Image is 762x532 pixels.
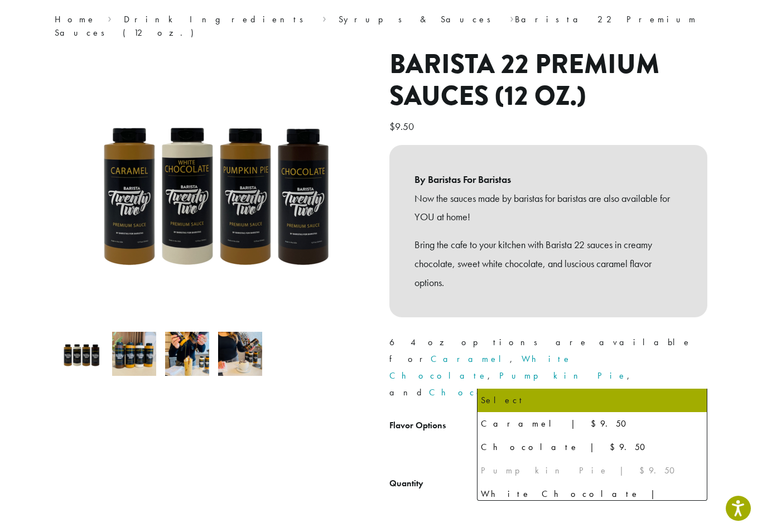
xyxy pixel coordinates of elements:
img: Barista 22 Premium Sauces (12 oz.) - Image 4 [218,332,262,376]
h1: Barista 22 Premium Sauces (12 oz.) [389,49,707,113]
img: Barista 22 Premium Sauces (12 oz.) - Image 3 [165,332,209,376]
div: White Chocolate | $9.50 [481,486,703,519]
li: Select [478,389,707,412]
a: Home [55,13,96,25]
b: By Baristas For Baristas [414,170,682,189]
a: White Chocolate [389,353,572,381]
span: › [322,9,326,26]
img: B22 12 oz sauces line up [112,332,156,376]
span: › [510,9,514,26]
div: Chocolate | $9.50 [481,439,703,456]
div: Caramel | $9.50 [481,415,703,432]
label: Flavor Options [389,418,477,434]
a: Drink Ingredients [124,13,311,25]
a: Pumpkin Pie [499,370,627,381]
p: Now the sauces made by baristas for baristas are also available for YOU at home! [414,189,682,227]
bdi: 9.50 [389,120,417,133]
p: 64 oz options are available for , , , and . [389,334,707,401]
span: $ [389,120,395,133]
a: Syrups & Sauces [339,13,498,25]
span: › [108,9,112,26]
nav: Breadcrumb [55,13,707,40]
div: Pumpkin Pie | $9.50 [481,462,703,479]
p: Bring the cafe to your kitchen with Barista 22 sauces in creamy chocolate, sweet white chocolate,... [414,235,682,292]
img: Barista 22 12 oz Sauces - All Flavors [59,332,103,376]
a: Caramel [431,353,510,365]
a: Chocolate Sauces [429,386,595,398]
div: Quantity [389,477,423,490]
